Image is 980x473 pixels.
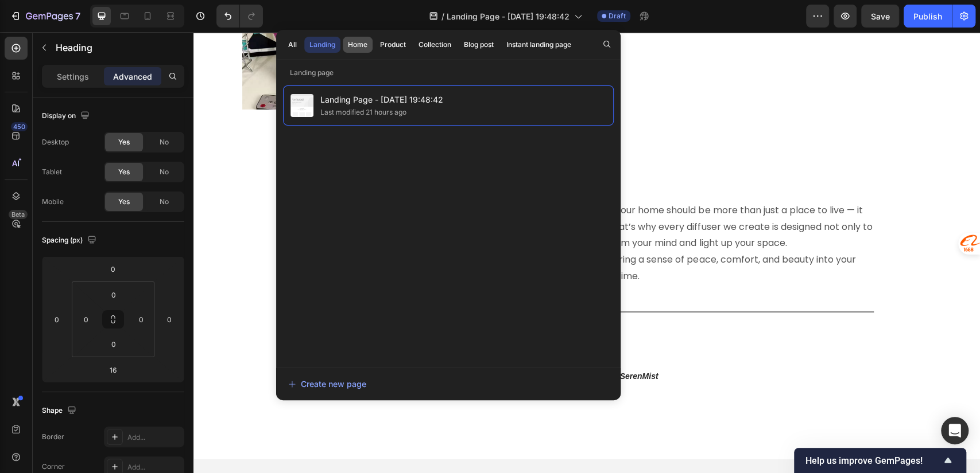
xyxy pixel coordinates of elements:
[127,462,181,472] div: Add...
[133,311,150,328] input: 0px
[904,5,952,28] button: Publish
[348,40,367,50] div: Home
[127,432,181,443] div: Add...
[160,137,169,147] span: No
[5,5,86,28] button: 7
[276,67,621,79] p: Landing page
[506,40,571,50] div: Instant landing page
[42,432,64,442] div: Border
[57,71,89,83] p: Settings
[501,37,576,53] button: Instant landing page
[309,40,335,50] div: Landing
[288,40,297,50] div: All
[413,37,456,53] button: Collection
[304,37,340,53] button: Landing
[288,378,366,390] div: Create new page
[441,10,444,22] span: /
[419,40,451,50] div: Collection
[102,286,125,303] input: 0px
[343,37,373,53] button: Home
[609,11,626,21] span: Draft
[871,11,890,21] span: Save
[42,108,92,124] div: Display on
[48,311,65,328] input: 0
[102,335,125,353] input: 0px
[118,167,130,177] span: Yes
[42,167,62,177] div: Tablet
[42,403,79,419] div: Shape
[193,32,980,473] iframe: Design area
[382,339,465,349] strong: Founder of SerenMist
[861,5,899,28] button: Save
[941,417,969,444] div: Open Intercom Messenger
[288,373,609,396] button: Create new page
[283,37,302,53] button: All
[42,462,65,472] div: Corner
[160,197,169,207] span: No
[9,210,28,219] div: Beta
[102,260,125,277] input: 0
[42,197,64,207] div: Mobile
[78,311,95,328] input: 0px
[161,311,178,328] input: 0
[118,137,130,147] span: Yes
[805,455,941,466] span: Help us improve GemPages!
[913,10,942,22] div: Publish
[320,93,443,107] span: Landing Page - [DATE] 19:48:42
[160,167,169,177] span: No
[11,122,28,131] div: 450
[42,233,99,248] div: Spacing (px)
[309,289,355,335] img: gempages_586120987779531459-a4003e35-f25e-406d-89db-72cc5534eb62.png
[380,40,406,50] div: Product
[447,10,570,22] span: Landing Page - [DATE] 19:48:42
[42,137,69,147] div: Desktop
[805,454,955,467] button: Show survey - Help us improve GemPages!
[102,361,125,378] input: l
[310,170,679,253] p: At SerenMist, we believe your home should be more than just a place to live — it should be a sanc...
[310,339,382,349] strong: [PERSON_NAME] /
[464,40,494,50] div: Blog post
[375,37,411,53] button: Product
[320,107,406,118] div: Last modified 21 hours ago
[75,9,80,23] p: 7
[459,37,499,53] button: Blog post
[118,197,130,207] span: Yes
[113,71,152,83] p: Advanced
[216,5,263,28] div: Undo/Redo
[56,41,180,54] p: Heading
